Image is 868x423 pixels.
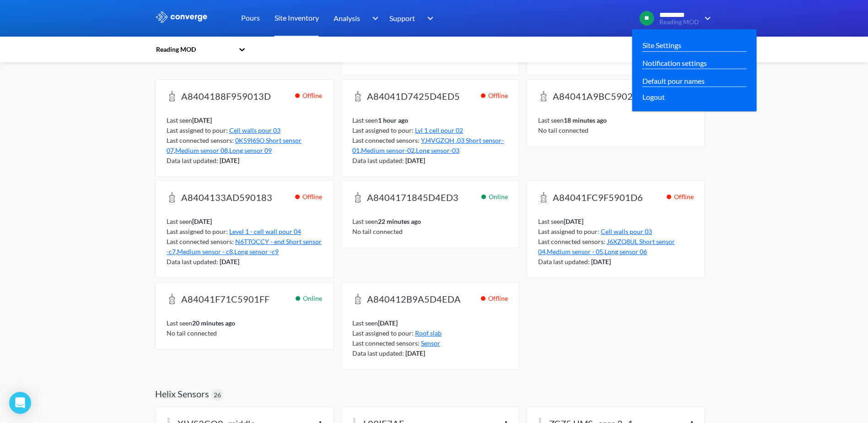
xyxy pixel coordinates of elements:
span: Long sensor 09 [229,146,272,154]
div: Last assigned to pour: [167,227,322,237]
span: A840412B9A5D4EDA [367,293,461,306]
img: downArrow.svg [421,13,436,24]
div: Last assigned to pour: [352,328,508,338]
a: Site Settings [642,39,681,51]
span: A84041D7425D4ED5 [367,91,460,103]
a: Cell walls pour 03 [229,126,280,134]
a: N6TTQCCY - end Short sensor -c7 [167,238,322,255]
span: 26 [214,390,221,400]
a: Default pour names [642,75,705,87]
div: Last seen [167,318,322,328]
div: Data last updated: [167,155,322,165]
a: 0K59I6SO Short sensor 07 [167,136,302,154]
img: helix-node.svg [167,91,178,102]
a: Medium sensor 08 [175,146,228,154]
span: Online [303,293,322,304]
div: Last seen [167,115,322,125]
span: , [603,248,604,255]
div: Data last updated: [352,155,508,165]
span: , [415,146,416,154]
a: Long sensor 06 [604,248,647,255]
img: helix-node.svg [352,192,363,203]
div: Last connected sensors: [538,237,694,257]
img: logo_ewhite.svg [155,11,208,23]
div: Data last updated: [167,257,322,267]
span: Support [389,12,415,24]
span: , [233,248,234,255]
span: Reading MOD [659,19,699,26]
div: Open Intercom Messenger [9,392,31,414]
span: No tail connected [538,126,588,134]
div: Data last updated: [538,257,694,267]
span: Offline [302,192,322,202]
div: Last seen [352,217,508,227]
span: No tail connected [352,228,403,235]
div: Reading MOD [155,44,234,54]
a: Level 1 - cell wall pour 04 [229,228,301,235]
a: Cell walls pour 03 [601,228,652,235]
b: [DATE] [220,156,239,164]
b: [DATE] [405,55,425,63]
div: Last assigned to pour: [538,227,694,237]
a: Roof slab [415,329,442,337]
img: helix-node.svg [352,293,363,304]
b: 18 minutes ago [564,116,607,124]
span: , [174,146,175,154]
span: Online [489,192,508,202]
span: A84041A9BC590200 [553,91,644,103]
a: Medium sensor - c8 [177,248,233,255]
span: , [176,248,177,255]
a: Long sensor-03 [416,146,459,154]
span: Offline [674,192,694,202]
h2: Helix Sensors [155,388,209,399]
span: J6XZQ8UL Short sensor 04 [538,238,675,255]
b: [DATE] [192,217,212,225]
a: Long sensor -c9 [234,248,279,255]
img: helix-node.svg [167,192,178,203]
b: 22 minutes ago [378,217,421,225]
img: downArrow.svg [699,13,713,24]
b: [DATE] [405,156,425,164]
div: Last assigned to pour: [352,125,508,136]
b: [DATE] [564,217,583,225]
a: Sensor [421,339,440,347]
a: Notification settings [642,57,707,69]
span: A8404171845D4ED3 [367,192,458,205]
span: No tail connected [167,329,217,337]
img: helix-node.svg [538,91,549,102]
span: A84041FC9F5901D6 [553,192,643,205]
div: Last connected sensors: [352,338,508,348]
span: , [228,146,229,154]
div: Last connected sensors: [167,237,322,257]
span: Offline [488,91,508,101]
div: Data last updated: [352,348,508,358]
div: Last seen [167,217,322,227]
span: Offline [302,91,322,101]
div: Last seen [352,318,508,328]
b: 20 minutes ago [192,319,235,327]
span: Logout [642,91,665,103]
span: Offline [488,293,508,304]
b: [DATE] [192,116,212,124]
a: Medium sensor-02 [361,146,415,154]
span: Medium sensor - 05 [547,248,603,255]
a: Lvl 1 cell pour 02 [415,126,463,134]
img: helix-node.svg [167,293,178,304]
div: Last seen [352,115,508,125]
a: YJ4VGZQH .03 Short sensor-01 [352,136,504,154]
span: A8404133AD590183 [181,192,272,205]
div: Last assigned to pour: [167,125,322,136]
div: Data last updated: [352,54,508,64]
